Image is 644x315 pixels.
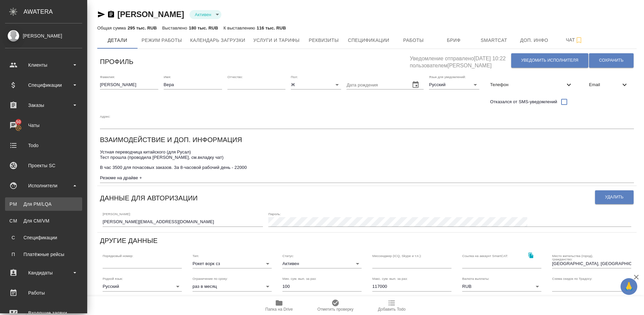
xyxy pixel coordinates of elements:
[253,36,300,45] span: Услуги и тарифы
[372,277,408,280] label: Макс. сум. вып. за раз:
[5,181,82,191] div: Исполнители
[8,217,79,224] div: Для CM/VM
[282,254,294,257] label: Статус:
[462,277,489,280] label: Валюта выплаты:
[623,279,635,294] span: 🙏
[291,80,341,89] div: Ж
[223,25,257,30] p: К выставлению
[103,254,133,257] label: Порядковый номер:
[485,77,578,92] div: Телефон
[190,10,221,19] div: Активен
[190,36,246,45] span: Календарь загрузки
[189,25,218,30] p: 180 тыс. RUB
[478,36,510,45] span: Smartcat
[518,36,550,45] span: Доп. инфо
[372,254,422,257] label: Мессенджер (ICQ, Skype и т.п.):
[103,212,131,216] label: [PERSON_NAME]:
[23,5,87,18] div: AWATERA
[5,197,82,211] a: PMДля PM/LQA
[282,277,317,280] label: Мин. сум. вып. за раз:
[193,282,272,291] div: раз в месяц
[100,149,634,181] textarea: Устная переводчица китайского (для Русал) Тест прошла (проводила [PERSON_NAME], см.вкладку чат) В...
[429,80,479,89] div: Русский
[164,75,171,78] label: Имя:
[5,140,82,150] div: Todo
[490,99,557,105] span: Отказался от SMS-уведомлений
[5,214,82,228] a: CMДля CM/VM
[227,75,243,78] label: Отчество:
[100,75,115,78] label: Фамилия:
[5,60,82,70] div: Клиенты
[490,81,565,88] span: Телефон
[397,36,430,45] span: Работы
[364,296,420,315] button: Добавить Todo
[621,278,637,295] button: 🙏
[103,277,123,280] label: Родной язык:
[2,117,86,134] a: 50Чаты
[142,36,182,45] span: Режим работы
[5,231,82,244] a: ССпецификации
[308,36,340,45] span: Реквизиты
[117,10,184,19] a: [PERSON_NAME]
[575,36,583,44] svg: Подписаться
[251,296,307,315] button: Папка на Drive
[100,134,242,145] h6: Взаимодействие и доп. информация
[584,77,634,92] div: Email
[429,75,466,78] label: Язык для уведомлений:
[378,307,406,312] span: Добавить Todo
[8,251,79,258] div: Платёжные рейсы
[282,259,362,268] div: Активен
[12,119,25,125] span: 50
[193,254,199,257] label: Тип:
[268,212,281,216] label: Пароль:
[589,53,634,68] button: Сохранить
[97,25,127,30] p: Общая сумма
[5,288,82,298] div: Работы
[5,248,82,261] a: ППлатёжные рейсы
[8,201,79,207] div: Для PM/LQA
[552,254,611,261] label: Место жительства (город), гражданство:
[5,161,82,171] div: Проекты SC
[103,282,182,291] div: Русский
[193,12,213,17] button: Активен
[595,190,634,204] button: Удалить
[162,25,189,30] p: Выставлено
[605,194,624,200] span: Удалить
[462,282,541,291] div: RUB
[2,137,86,154] a: Todo
[127,25,157,30] p: 295 тыс. RUB
[462,254,508,257] label: Ссылка на аккаунт SmartCAT:
[524,249,538,262] button: Скопировать ссылку
[5,80,82,90] div: Спецификации
[410,52,511,69] h5: Уведомление отправлено [DATE] 10:22 пользователем [PERSON_NAME]
[307,296,364,315] button: Отметить проверку
[521,58,578,63] span: Уведомить исполнителя
[599,58,624,63] span: Сохранить
[5,268,82,278] div: Кандидаты
[5,32,82,40] div: [PERSON_NAME]
[100,115,110,118] label: Адрес:
[100,193,198,203] h6: Данные для авторизации
[511,53,588,68] button: Уведомить исполнителя
[5,100,82,110] div: Заказы
[558,36,591,44] span: Чат
[348,36,389,45] span: Спецификации
[97,10,105,18] button: Скопировать ссылку для ЯМессенджера
[8,234,79,241] div: Спецификации
[265,307,293,312] span: Папка на Drive
[2,157,86,174] a: Проекты SC
[589,81,621,88] span: Email
[100,56,133,67] h6: Профиль
[257,25,286,30] p: 116 тыс. RUB
[2,285,86,301] a: Работы
[101,36,133,45] span: Детали
[438,36,470,45] span: Бриф
[317,307,353,312] span: Отметить проверку
[291,75,298,78] label: Пол:
[552,277,592,280] label: Схема скидок по Традосу:
[193,259,272,268] div: Рокет ворк сз
[5,120,82,130] div: Чаты
[107,10,115,18] button: Скопировать ссылку
[193,277,228,280] label: Ограничение по сроку:
[100,235,158,246] h6: Другие данные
